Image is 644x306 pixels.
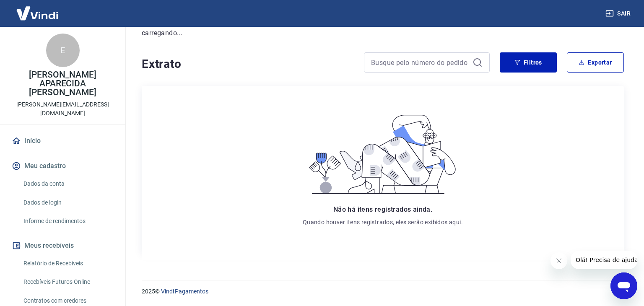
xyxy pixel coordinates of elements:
[551,252,567,269] iframe: Fechar mensagem
[10,0,65,26] img: Vindi
[142,56,354,73] h4: Extrato
[604,6,634,21] button: Sair
[5,6,70,13] span: Olá! Precisa de ajuda?
[10,236,115,255] button: Meus recebíveis
[46,34,80,67] div: E
[567,52,624,73] button: Exportar
[142,28,624,38] p: carregando...
[571,251,637,269] iframe: Mensagem da empresa
[142,287,624,296] p: 2025 ©
[333,205,432,213] span: Não há itens registrados ainda.
[610,272,637,299] iframe: Botão para abrir a janela de mensagens
[20,213,115,230] a: Informe de rendimentos
[20,194,115,211] a: Dados de login
[303,218,463,226] p: Quando houver itens registrados, eles serão exibidos aqui.
[7,100,119,118] p: [PERSON_NAME][EMAIL_ADDRESS][DOMAIN_NAME]
[7,70,119,97] p: [PERSON_NAME] APARECIDA [PERSON_NAME]
[161,288,208,295] a: Vindi Pagamentos
[10,132,115,150] a: Início
[20,273,115,290] a: Recebíveis Futuros Online
[20,255,115,272] a: Relatório de Recebíveis
[10,157,115,175] button: Meu cadastro
[500,52,557,73] button: Filtros
[371,56,469,69] input: Busque pelo número do pedido
[20,175,115,192] a: Dados da conta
